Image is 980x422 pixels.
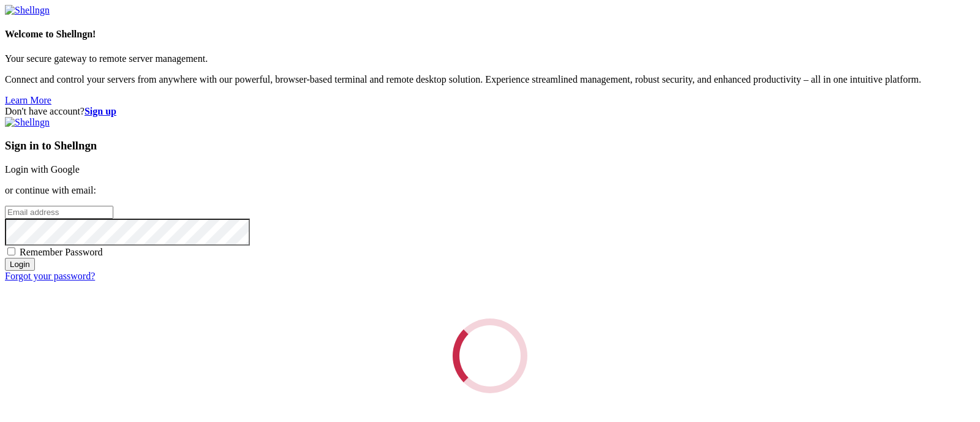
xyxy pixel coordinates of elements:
a: Sign up [85,106,116,116]
p: Connect and control your servers from anywhere with our powerful, browser-based terminal and remo... [5,74,975,85]
a: Learn More [5,95,51,105]
div: Loading... [442,307,539,405]
input: Remember Password [7,247,15,255]
input: Login [5,258,35,271]
img: Shellngn [5,117,50,128]
a: Login with Google [5,164,80,175]
h4: Welcome to Shellngn! [5,29,975,40]
h3: Sign in to Shellngn [5,139,975,153]
div: Don't have account? [5,106,975,117]
input: Email address [5,206,113,219]
p: or continue with email: [5,185,975,196]
span: Remember Password [20,247,103,257]
p: Your secure gateway to remote server management. [5,53,975,64]
a: Forgot your password? [5,271,95,281]
img: Shellngn [5,5,50,16]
